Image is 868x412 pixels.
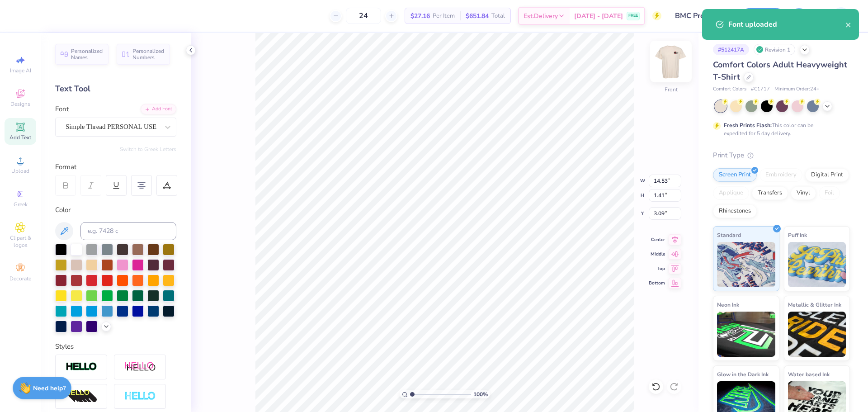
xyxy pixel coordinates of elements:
[717,300,739,309] span: Neon Ink
[713,150,850,161] div: Print Type
[759,168,802,182] div: Embroidery
[141,104,176,114] div: Add Font
[466,11,489,21] span: $651.84
[788,312,846,357] img: Metallic & Glitter Ink
[66,362,97,372] img: Stroke
[124,361,156,373] img: Shadow
[717,230,741,240] span: Standard
[713,59,847,82] span: Comfort Colors Adult Heavyweight T-Shirt
[649,265,665,272] span: Top
[713,204,757,218] div: Rhinestones
[433,11,455,21] span: Per Item
[653,43,689,80] img: Front
[717,312,775,357] img: Neon Ink
[713,85,746,93] span: Comfort Colors
[55,205,176,215] div: Color
[791,186,816,200] div: Vinyl
[491,11,505,21] span: Total
[788,230,807,240] span: Puff Ink
[66,389,97,404] img: 3d Illusion
[668,7,735,25] input: Untitled Design
[717,242,775,287] img: Standard
[524,11,558,21] span: Est. Delivery
[713,168,757,182] div: Screen Print
[665,85,678,94] div: Front
[724,122,772,129] strong: Fresh Prints Flash:
[649,251,665,257] span: Middle
[774,85,820,93] span: Minimum Order: 24 +
[788,300,841,309] span: Metallic & Glitter Ink
[788,369,830,379] span: Water based Ink
[751,85,770,93] span: # C1717
[819,186,840,200] div: Foil
[574,11,623,21] span: [DATE] - [DATE]
[10,67,31,74] span: Image AI
[55,162,177,172] div: Format
[717,369,769,379] span: Glow in the Dark Ink
[11,167,29,175] span: Upload
[346,8,381,24] input: – –
[9,275,31,282] span: Decorate
[410,11,430,21] span: $27.16
[55,104,69,114] label: Font
[124,391,156,402] img: Negative Space
[9,134,31,141] span: Add Text
[788,242,846,287] img: Puff Ink
[752,186,788,200] div: Transfers
[628,13,638,19] span: FREE
[845,19,852,30] button: close
[5,234,36,249] span: Clipart & logos
[132,48,165,61] span: Personalized Numbers
[55,341,176,352] div: Styles
[55,83,176,95] div: Text Tool
[724,121,835,137] div: This color can be expedited for 5 day delivery.
[713,44,749,55] div: # 512417A
[473,390,488,398] span: 100 %
[71,48,103,61] span: Personalized Names
[33,384,66,393] strong: Need help?
[713,186,749,200] div: Applique
[120,146,176,153] button: Switch to Greek Letters
[14,201,28,208] span: Greek
[10,100,30,108] span: Designs
[649,280,665,286] span: Bottom
[80,222,176,240] input: e.g. 7428 c
[649,237,665,243] span: Center
[728,19,845,30] div: Font uploaded
[805,168,849,182] div: Digital Print
[754,44,795,55] div: Revision 1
